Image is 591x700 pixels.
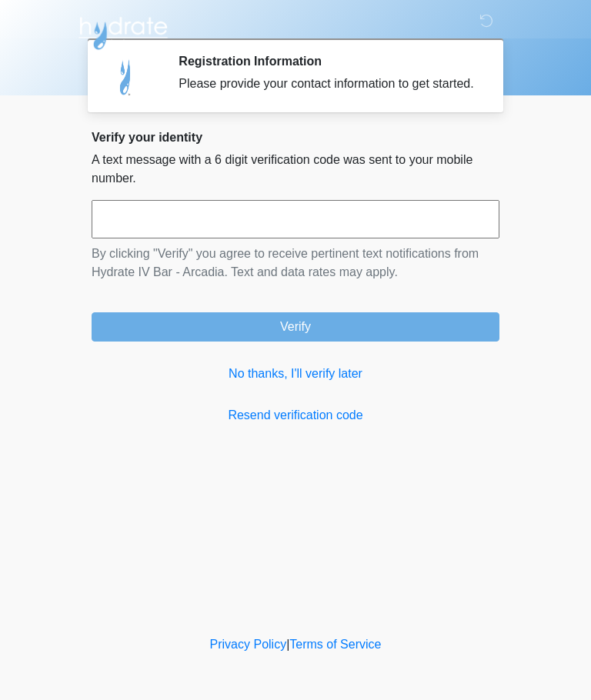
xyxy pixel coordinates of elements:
img: Agent Avatar [103,54,149,100]
p: By clicking "Verify" you agree to receive pertinent text notifications from Hydrate IV Bar - Arca... [92,245,499,282]
a: Resend verification code [92,406,499,425]
a: Privacy Policy [210,638,287,651]
div: Please provide your contact information to get started. [179,75,476,93]
a: No thanks, I'll verify later [92,365,499,383]
button: Verify [92,312,499,342]
h2: Verify your identity [92,130,499,145]
img: Hydrate IV Bar - Arcadia Logo [76,12,170,51]
p: A text message with a 6 digit verification code was sent to your mobile number. [92,151,499,188]
a: | [286,638,289,651]
a: Terms of Service [289,638,381,651]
